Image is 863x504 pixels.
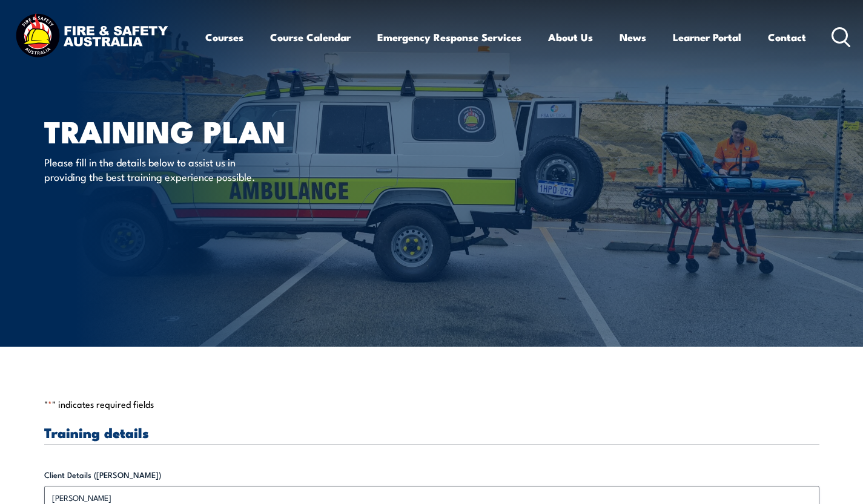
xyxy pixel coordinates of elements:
[44,425,819,439] h3: Training details
[548,21,593,53] a: About Us
[270,21,351,53] a: Course Calendar
[673,21,741,53] a: Learner Portal
[44,469,819,481] label: Client Details ([PERSON_NAME])
[44,398,819,410] p: " " indicates required fields
[44,117,343,143] h1: Training plan
[44,155,265,183] p: Please fill in the details below to assist us in providing the best training experience possible.
[377,21,521,53] a: Emergency Response Services
[620,21,646,53] a: News
[768,21,806,53] a: Contact
[205,21,243,53] a: Courses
